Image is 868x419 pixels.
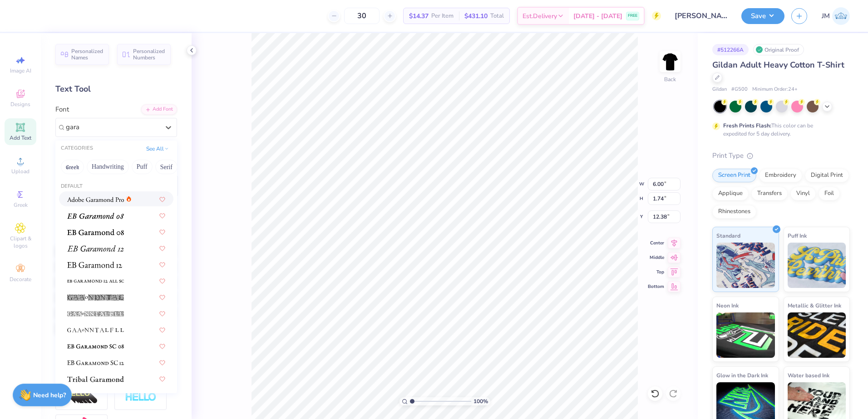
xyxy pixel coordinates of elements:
[664,75,676,83] div: Back
[788,243,846,288] img: Puff Ink
[10,67,31,74] span: Image AI
[33,391,66,400] strong: Need help?
[10,276,31,283] span: Decorate
[61,160,84,174] button: Greek
[712,151,850,161] div: Print Type
[523,11,557,21] span: Est. Delivery
[67,245,123,252] img: EB Garamond 12 (12 Italic)
[67,360,124,366] img: EB Garamond SC 12 (12 Regular)
[822,11,830,21] span: JM
[790,187,816,200] div: Vinyl
[67,196,124,203] img: Adobe Garamond Pro
[788,301,841,310] span: Metallic & Glitter Ink
[61,145,93,152] div: CATEGORIES
[712,59,844,70] span: Gildan Adult Heavy Cotton T-Shirt
[55,183,177,190] div: Default
[573,11,622,21] span: [DATE] - [DATE]
[5,235,36,249] span: Clipart & logos
[712,44,749,55] div: # 512266A
[125,392,157,403] img: Negative Space
[832,7,850,25] img: Joshua Malaki
[141,104,177,115] div: Add Font
[133,48,165,61] span: Personalized Numbers
[788,370,829,380] span: Water based Ink
[10,134,31,141] span: Add Text
[819,187,840,200] div: Foil
[753,44,804,55] div: Original Proof
[723,122,835,138] div: This color can be expedited for 5 day delivery.
[822,7,850,25] a: JM
[661,53,679,71] img: Back
[648,269,664,275] span: Top
[67,327,124,333] img: EB Garamond Initials Fill2
[66,390,98,405] img: 3d Illusion
[409,11,429,21] span: $14.37
[712,187,749,200] div: Applique
[87,160,129,174] button: Handwriting
[14,201,28,209] span: Greek
[67,213,124,219] img: EB Garamond 08 (08 Italic)
[67,278,124,284] img: EB Garamond 12 All SC
[648,254,664,261] span: Middle
[752,86,798,93] span: Minimum Order: 24 +
[731,86,748,93] span: # G500
[648,283,664,290] span: Bottom
[716,231,740,240] span: Standard
[67,262,122,268] img: EB Garamond 12 (12 Regular)
[805,169,849,182] div: Digital Print
[490,11,504,21] span: Total
[628,13,637,19] span: FREE
[716,301,739,310] span: Neon Ink
[71,48,104,61] span: Personalized Names
[132,160,153,174] button: Puff
[473,397,488,405] span: 100 %
[55,104,69,115] label: Font
[155,160,178,174] button: Serif
[723,122,771,129] strong: Fresh Prints Flash:
[741,8,784,24] button: Save
[67,343,124,350] img: EB Garamond SC 08 (08 Regular)
[143,144,172,153] button: See All
[10,101,30,108] span: Designs
[759,169,802,182] div: Embroidery
[668,7,735,25] input: Untitled Design
[11,168,30,175] span: Upload
[716,312,775,358] img: Neon Ink
[788,231,807,240] span: Puff Ink
[431,11,454,21] span: Per Item
[712,205,756,219] div: Rhinestones
[712,169,756,182] div: Screen Print
[67,311,124,317] img: EB Garamond Initials Fill1
[67,229,124,235] img: EB Garamond 08 (08 Regular)
[716,370,768,380] span: Glow in the Dark Ink
[55,83,177,95] div: Text Tool
[464,11,488,21] span: $431.10
[712,86,727,93] span: Gildan
[67,294,124,301] img: EB Garamond Initials
[788,312,846,358] img: Metallic & Glitter Ink
[751,187,788,200] div: Transfers
[716,243,775,288] img: Standard
[344,8,380,24] input: – –
[67,376,124,382] img: Tribal Garamond
[648,240,664,246] span: Center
